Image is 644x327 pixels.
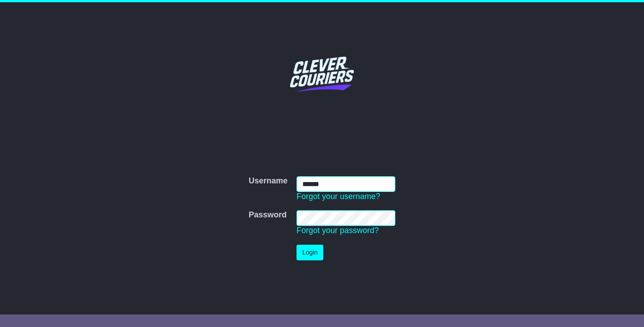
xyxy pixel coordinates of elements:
button: Login [297,245,323,260]
a: Forgot your password? [297,226,379,235]
label: Password [249,210,287,220]
a: Forgot your username? [297,192,380,201]
img: Clever Couriers [284,36,360,112]
label: Username [249,176,288,186]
